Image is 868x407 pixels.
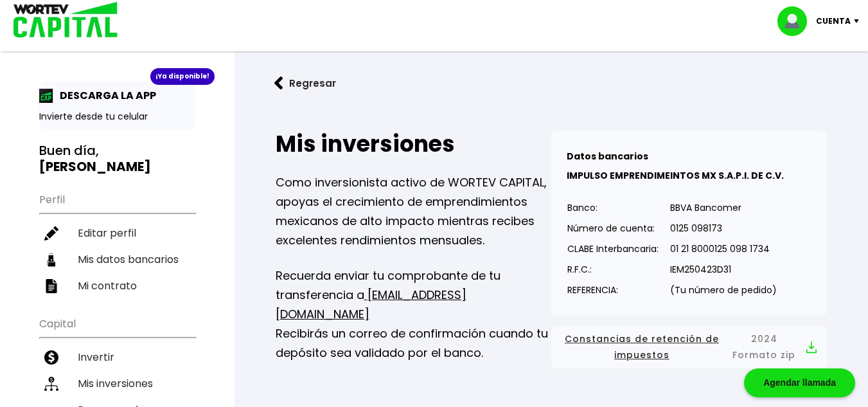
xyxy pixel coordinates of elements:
[567,198,659,217] p: Banco:
[851,19,868,23] img: icon-down
[39,246,195,273] a: Mis datos bancarios
[567,260,659,279] p: R.F.C.:
[562,331,817,363] button: Constancias de retención de impuestos2024 Formato zip
[276,266,551,363] p: Recuerda enviar tu comprobante de tu transferencia a Recibirás un correo de confirmación cuando t...
[670,198,777,217] p: BBVA Bancomer
[255,66,355,100] button: Regresar
[276,131,551,157] h2: Mis inversiones
[567,239,659,258] p: CLABE Interbancaria:
[567,280,659,300] p: REFERENCIA:
[562,331,722,363] span: Constancias de retención de impuestos
[39,220,195,246] a: Editar perfil
[777,6,816,36] img: profile-image
[670,239,777,258] p: 01 21 8000125 098 1734
[744,368,855,397] div: Agendar llamada
[44,253,58,267] img: datos-icon.10cf9172.svg
[39,185,195,299] ul: Perfil
[150,68,215,85] div: ¡Ya disponible!
[44,279,58,293] img: contrato-icon.f2db500c.svg
[670,219,777,238] p: 0125 098173
[567,169,784,182] b: IMPULSO EMPRENDIMEINTOS MX S.A.P.I. DE C.V.
[39,344,195,370] a: Invertir
[39,143,195,175] h3: Buen día,
[44,350,58,365] img: invertir-icon.b3b967d7.svg
[39,89,53,103] img: app-icon
[39,273,195,299] a: Mi contrato
[274,77,283,90] img: flecha izquierda
[44,226,58,240] img: editar-icon.952d3147.svg
[39,110,195,123] p: Invierte desde tu celular
[39,158,151,176] b: [PERSON_NAME]
[276,173,551,250] p: Como inversionista activo de WORTEV CAPITAL, apoyas el crecimiento de emprendimientos mexicanos d...
[44,377,58,391] img: inversiones-icon.6695dc30.svg
[255,66,847,100] a: flecha izquierdaRegresar
[670,260,777,279] p: IEM250423D31
[39,370,195,397] a: Mis inversiones
[567,150,648,163] b: Datos bancarios
[53,87,156,104] p: DESCARGA LA APP
[670,280,777,300] p: (Tu número de pedido)
[276,287,466,322] a: [EMAIL_ADDRESS][DOMAIN_NAME]
[816,12,851,31] p: Cuenta
[567,219,659,238] p: Número de cuenta:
